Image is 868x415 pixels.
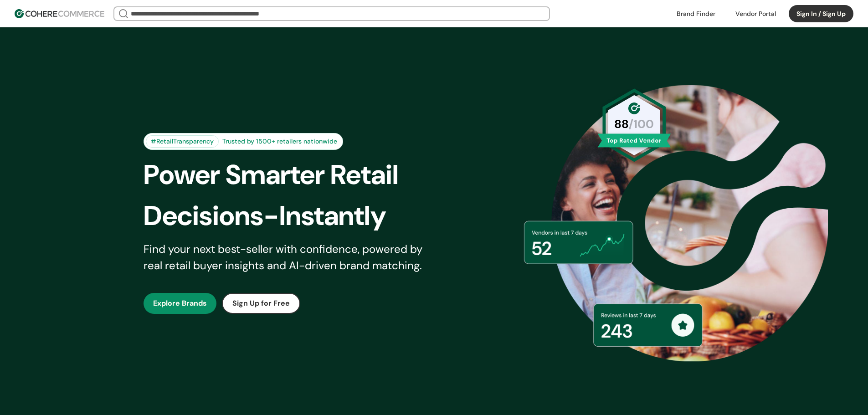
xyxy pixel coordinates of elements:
div: Trusted by 1500+ retailers nationwide [219,137,341,146]
button: Sign Up for Free [222,293,300,314]
button: Explore Brands [144,293,216,314]
div: Decisions-Instantly [144,195,450,236]
button: Sign In / Sign Up [789,5,853,22]
div: Power Smarter Retail [144,154,450,195]
div: #RetailTransparency [146,135,219,148]
div: Find your next best-seller with confidence, powered by real retail buyer insights and AI-driven b... [144,241,434,274]
img: Cohere Logo [15,9,104,18]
